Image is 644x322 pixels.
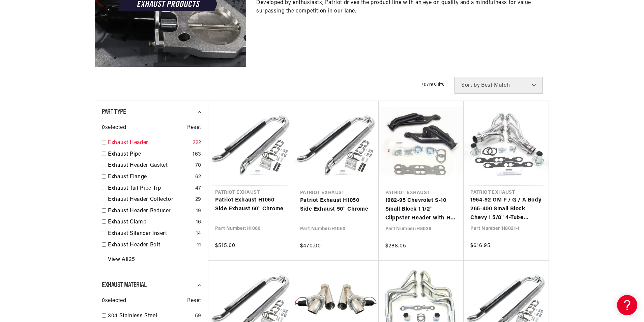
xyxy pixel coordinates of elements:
[102,282,147,289] span: Exhaust Material
[108,218,193,227] a: Exhaust Clamp
[385,196,457,222] a: 1982-95 Chevrolet S-10 Small Block 1 1/2" Clippster Header with Hi-Temp Black Coating
[195,161,201,170] div: 70
[195,195,201,204] div: 29
[108,230,193,238] a: Exhaust Silencer Insert
[461,83,480,88] span: Sort by
[187,124,201,132] span: Reset
[196,218,201,227] div: 16
[108,139,190,147] a: Exhaust Header
[195,184,201,193] div: 47
[300,196,372,214] a: Patriot Exhaust H1050 Side Exhaust 50" Chrome
[108,173,193,182] a: Exhaust Flange
[196,230,201,238] div: 14
[455,77,543,94] select: Sort by
[421,82,444,87] span: 707 results
[108,241,194,250] a: Exhaust Header Bolt
[195,312,201,321] div: 59
[108,184,193,193] a: Exhaust Tail Pipe Tip
[108,256,135,264] a: View All 25
[197,241,201,250] div: 11
[195,173,201,182] div: 62
[108,195,193,204] a: Exhaust Header Collector
[470,196,542,222] a: 1964-92 GM F / G / A Body 265-400 Small Block Chevy 1 5/8" 4-Tube Clippster Header with Metallic ...
[215,196,287,213] a: Patriot Exhaust H1060 Side Exhaust 60" Chrome
[108,312,192,321] a: 304 Stainless Steel
[108,207,193,216] a: Exhaust Header Reducer
[193,150,201,159] div: 163
[102,297,126,305] span: 0 selected
[193,139,201,147] div: 222
[187,297,201,305] span: Reset
[102,109,126,115] span: Part Type
[196,207,201,216] div: 19
[102,124,126,132] span: 0 selected
[108,150,190,159] a: Exhaust Pipe
[108,161,193,170] a: Exhaust Header Gasket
